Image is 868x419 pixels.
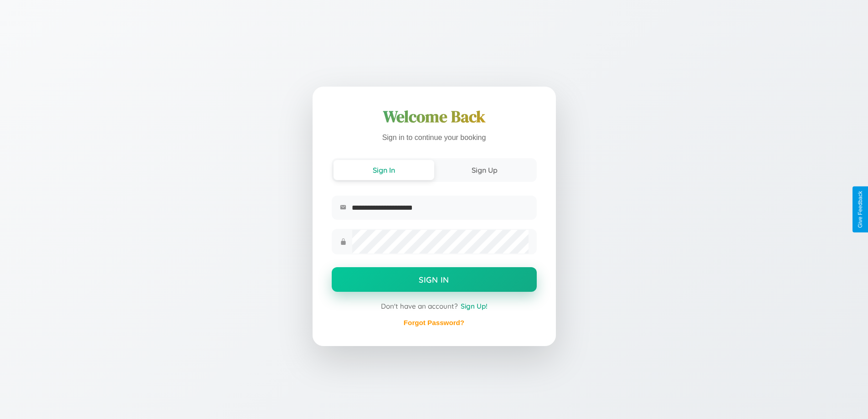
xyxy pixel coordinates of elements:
div: Give Feedback [857,191,863,228]
span: Sign Up! [461,302,488,310]
button: Sign In [334,160,434,180]
button: Sign Up [434,160,535,180]
p: Sign in to continue your booking [332,131,537,145]
a: Forgot Password? [404,319,464,326]
h1: Welcome Back [332,106,537,128]
button: Sign In [332,267,537,292]
div: Don't have an account? [332,302,537,310]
